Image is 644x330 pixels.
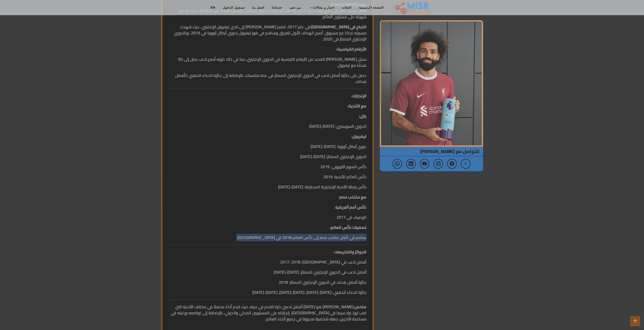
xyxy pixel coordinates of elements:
img: main.misr_connect [395,1,429,14]
p: الوصيف في 2017 [169,214,366,220]
a: الصفحة الرئيسية [355,3,387,12]
strong: الإنجازات [351,92,366,100]
p: الدوري الإنجليزي الممتاز: [DATE]-[DATE] [169,153,366,160]
strong: الأرقام القياسية: [336,45,366,53]
a: اتصل بنا [248,3,268,12]
strong: مع منتخب مصر: [339,193,366,201]
strong: تصفيات كأس العالم: [330,224,366,231]
p: جائزة أفضل هدف في الدوري الإنجليزي الممتاز: 2018 [169,279,366,285]
span: اخبار و مقالات [313,5,334,10]
strong: الجوائز والتكريمات [334,248,366,256]
a: EN [207,3,219,12]
p: أفضل لاعب في [GEOGRAPHIC_DATA]: 2017، 2018 [169,259,366,265]
p: دوري أبطال أوروبا: [DATE]-[DATE] [169,143,366,149]
strong: بازل: [359,112,366,120]
p: سجل [PERSON_NAME] العديد من الأرقام القياسية في الدوري الإنجليزي، بما في ذلك كونه أسرع لاعب يصل إ... [169,56,366,68]
a: اخبار و مقالات [305,3,338,12]
span: للتواصل مع [PERSON_NAME] [380,147,483,156]
p: كأس العالم للأندية: 2019 [169,174,366,180]
p: ساهم في تأهل منتخب مصر إلى كأس العالم 2018 في [GEOGRAPHIC_DATA]. [169,234,366,240]
p: أفضل لاعب في الدوري الإنجليزي الممتاز: [DATE]-[DATE] [169,269,366,275]
a: الفئات [338,3,355,12]
strong: النجاح في [GEOGRAPHIC_DATA]: [310,23,366,31]
strong: كأس أمم أفريقيا: [335,203,366,211]
a: من نحن [286,3,305,12]
img: محمد صلاح [380,20,483,147]
strong: ملخص: [354,303,366,311]
a: تسجيل الدخول [219,3,248,12]
p: في عام 2017، انضم [PERSON_NAME] إلى نادي ليفربول الإنجليزي، حيث شهدت مسيرته نجاحًا غير مسبوق. أصب... [169,24,366,42]
a: خدماتنا [268,3,286,12]
p: الدوري السويسري: [DATE]-[DATE] [169,123,366,129]
p: [PERSON_NAME] هو [DATE] أفضل لاعبي كرة القدم في جيله، حيث قدم أداءً مذهلاً في مختلف الأندية التي ... [169,304,366,322]
strong: ليفربول: [351,133,366,140]
p: كأس رابطة الأندية الإنجليزية المحترفة: [DATE]-[DATE] [169,184,366,190]
p: كأس السوبر الأوروبي: 2019 [169,164,366,170]
p: جائزة الحذاء الذهبي: [DATE]-[DATE]، [DATE]-[DATE]، [DATE]-[DATE] [169,289,366,295]
strong: مع الأندية: [347,102,366,110]
p: حصل على جائزة أفضل لاعب في الدوري الإنجليزي الممتاز في عدة مناسبات، بالإضافة إلى جائزة الحذاء الذ... [169,72,366,84]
